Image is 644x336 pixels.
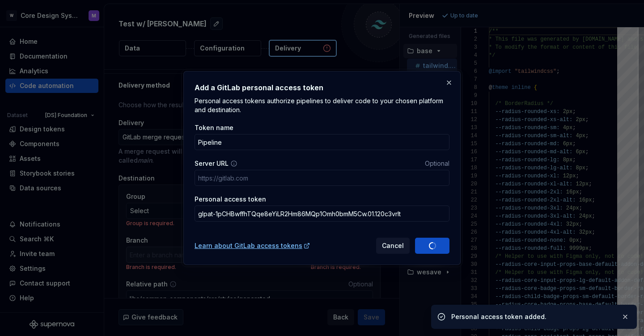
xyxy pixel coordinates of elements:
[376,238,410,254] button: Cancel
[195,159,229,168] label: Server URL
[195,170,449,186] input: https://gitlab.com
[195,195,266,204] label: Personal access token
[382,241,404,250] span: Cancel
[195,241,310,250] a: Learn about GitLab access tokens
[425,160,449,167] span: Optional
[195,97,449,114] p: Personal access tokens authorize pipelines to deliver code to your chosen platform and destination.
[451,312,614,321] div: Personal access token added.
[195,123,233,132] label: Token name
[195,82,449,93] h2: Add a GitLab personal access token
